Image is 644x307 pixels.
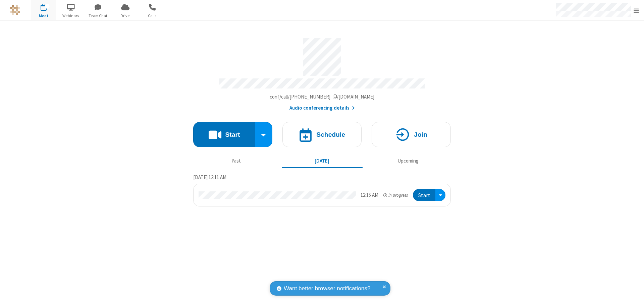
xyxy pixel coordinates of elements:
[270,94,375,100] span: Copy my meeting room link
[113,13,138,19] span: Drive
[413,189,435,201] button: Start
[282,155,363,167] button: [DATE]
[86,13,111,19] span: Team Chat
[193,33,451,112] section: Account details
[193,122,255,147] button: Start
[289,104,355,112] button: Audio conferencing details
[31,13,56,19] span: Meet
[193,174,226,180] span: [DATE] 12:11 AM
[140,13,165,19] span: Calls
[45,4,50,9] div: 1
[316,131,345,138] h4: Schedule
[225,131,240,138] h4: Start
[372,122,451,147] button: Join
[282,122,362,147] button: Schedule
[10,5,20,15] img: QA Selenium DO NOT DELETE OR CHANGE
[414,131,427,138] h4: Join
[368,155,448,167] button: Upcoming
[193,173,451,207] section: Today's Meetings
[270,93,375,101] button: Copy my meeting room linkCopy my meeting room link
[435,189,445,201] div: Open menu
[255,122,273,147] div: Start conference options
[58,13,84,19] span: Webinars
[383,192,408,198] em: in progress
[361,191,378,199] div: 12:15 AM
[284,284,370,293] span: Want better browser notifications?
[196,155,277,167] button: Past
